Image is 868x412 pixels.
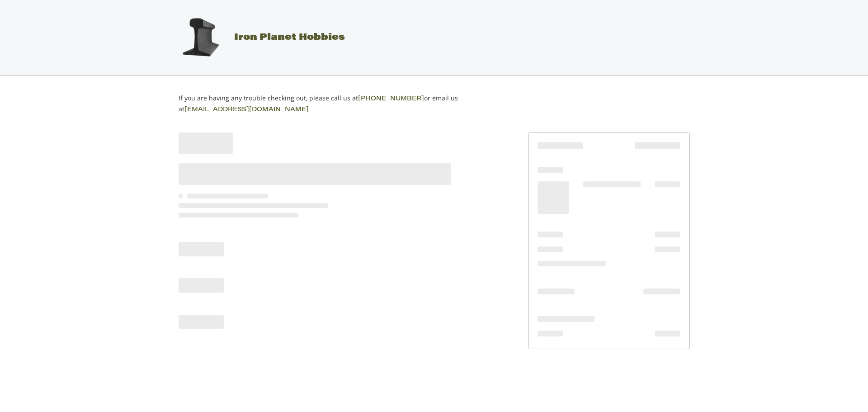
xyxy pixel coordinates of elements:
[184,107,309,113] a: [EMAIL_ADDRESS][DOMAIN_NAME]
[234,33,345,42] span: Iron Planet Hobbies
[169,33,345,42] a: Iron Planet Hobbies
[179,93,486,115] p: If you are having any trouble checking out, please call us at or email us at
[358,96,424,102] a: [PHONE_NUMBER]
[178,15,223,60] img: Iron Planet Hobbies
